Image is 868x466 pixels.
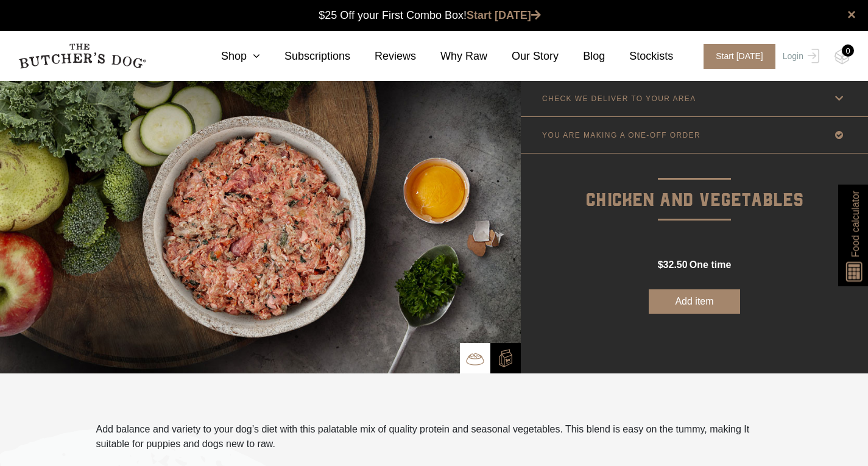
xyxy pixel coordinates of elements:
[690,259,731,270] span: one time
[350,48,416,65] a: Reviews
[487,48,559,65] a: Our Story
[649,289,740,314] button: Add item
[466,350,484,368] img: TBD_Bowl.png
[521,80,868,116] a: CHECK WE DELIVER TO YOUR AREA
[605,48,673,65] a: Stockists
[834,49,850,65] img: TBD_Cart-Empty.png
[847,7,856,22] a: close
[559,48,605,65] a: Blog
[691,44,780,69] a: Start [DATE]
[780,44,819,69] a: Login
[542,131,700,139] p: YOU ARE MAKING A ONE-OFF ORDER
[197,48,260,65] a: Shop
[521,154,868,215] p: Chicken and Vegetables
[542,94,696,103] p: CHECK WE DELIVER TO YOUR AREA
[663,259,688,270] span: 32.50
[260,48,350,65] a: Subscriptions
[842,44,854,57] div: 0
[848,191,863,257] span: Food calculator
[467,9,541,21] a: Start [DATE]
[496,349,515,367] img: TBD_Build-A-Box-2.png
[704,44,775,69] span: Start [DATE]
[521,117,868,153] a: YOU ARE MAKING A ONE-OFF ORDER
[96,422,772,451] p: Add balance and variety to your dog’s diet with this palatable mix of quality protein and seasona...
[658,259,663,270] span: $
[416,48,487,65] a: Why Raw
